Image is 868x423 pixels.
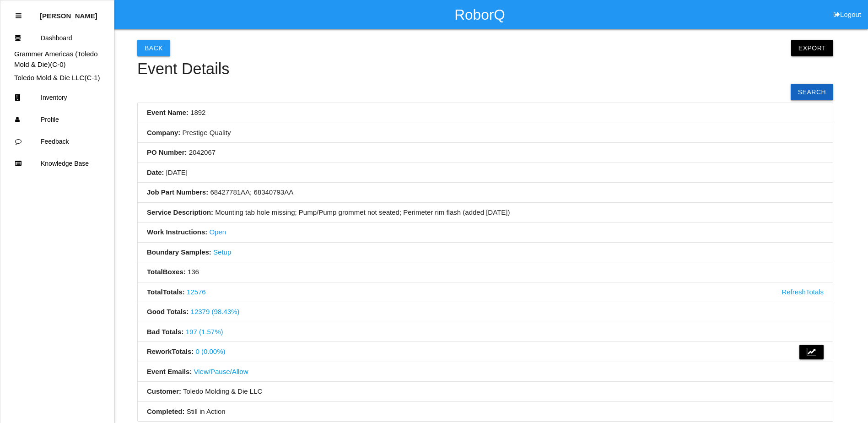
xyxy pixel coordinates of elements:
a: Profile [0,108,114,130]
div: Toledo Mold & Die LLC's Dashboard [0,73,114,83]
li: Still in Action [138,402,833,422]
b: Good Totals : [147,308,189,315]
a: Toledo Mold & Die LLC(C-1) [14,74,100,81]
b: Total Boxes : [147,268,186,276]
b: Date: [147,168,164,176]
b: Customer: [147,387,181,395]
li: 2042067 [138,143,833,163]
b: Company: [147,129,180,136]
button: Back [137,40,170,56]
li: [DATE] [138,163,833,183]
a: 197 (1.57%) [186,328,223,336]
b: Total Totals : [147,288,185,296]
b: Rework Totals : [147,347,194,355]
a: Search [791,84,833,100]
b: Boundary Samples: [147,248,211,256]
li: 136 [138,262,833,282]
a: 12576 [187,288,206,296]
b: Service Description: [147,208,213,216]
b: Event Name: [147,108,189,116]
a: Open [209,228,226,236]
a: Grammer Americas (Toledo Mold & Die)(C-0) [14,50,98,68]
b: Work Instructions: [147,228,207,236]
a: 0 (0.00%) [195,347,225,355]
li: 68427781AA; 68340793AA [138,183,833,203]
div: Grammer Americas (Toledo Mold & Die)'s Dashboard [0,49,114,70]
li: Mounting tab hole missing; Pump/Pump grommet not seated; Perimeter rim flash (added [DATE]) [138,203,833,223]
a: Feedback [0,130,114,152]
li: Prestige Quality [138,123,833,143]
b: PO Number: [147,148,187,156]
b: Bad Totals : [147,328,184,336]
li: Toledo Molding & Die LLC [138,382,833,402]
button: Export [791,40,833,56]
b: Completed: [147,407,185,415]
b: Event Emails: [147,368,192,375]
li: 1892 [138,103,833,123]
div: Close [16,5,22,27]
a: View/Pause/Allow [194,368,248,375]
b: Job Part Numbers: [147,188,208,196]
p: Eric Schneider [40,5,97,20]
a: Refresh Totals [782,287,824,298]
h4: Event Details [137,60,833,78]
a: Setup [213,248,231,256]
a: Dashboard [0,27,114,49]
a: Inventory [0,87,114,108]
a: Knowledge Base [0,152,114,174]
a: 12379 (98.43%) [191,308,240,315]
